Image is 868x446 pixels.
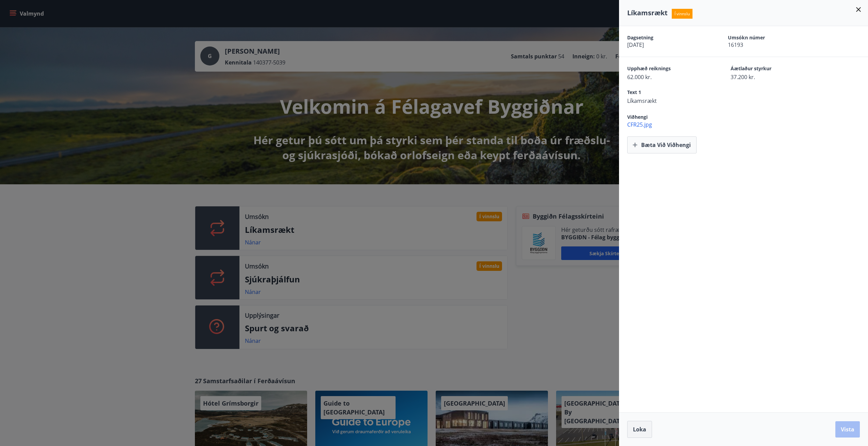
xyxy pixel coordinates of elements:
span: CFR25.jpg [627,121,868,128]
span: Viðhengi [627,114,648,120]
span: Dagsetning [627,34,704,41]
span: [DATE] [627,41,704,49]
span: Í vinnslu [672,9,692,19]
span: Loka [633,426,646,433]
span: Líkamsrækt [627,97,707,105]
span: 16193 [728,41,805,49]
span: Upphæð reiknings [627,65,707,73]
span: Umsókn númer [728,34,805,41]
button: Bæta við viðhengi [627,136,697,153]
span: Áætlaður styrkur [731,65,810,73]
span: 37.200 kr. [731,73,810,81]
button: Loka [627,421,652,438]
span: 62.000 kr. [627,73,707,81]
span: Líkamsrækt [627,8,668,17]
span: Text 1 [627,89,707,97]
